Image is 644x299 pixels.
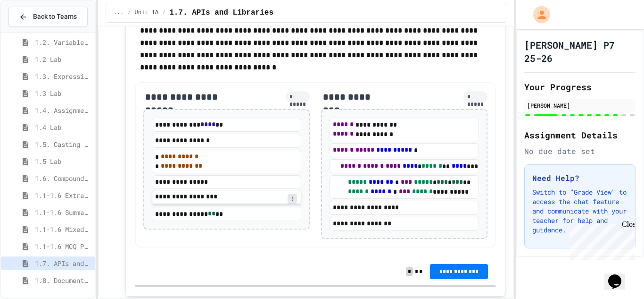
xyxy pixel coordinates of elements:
span: 1.2. Variables and Data Types [35,37,91,47]
span: 1.2 Lab [35,54,91,64]
span: 1.7. APIs and Libraries [169,7,273,18]
span: Back to Teams [33,12,77,22]
span: ... [114,9,124,17]
span: 1.8. Documentation with Comments and Preconditions [35,275,91,285]
span: / [127,9,131,17]
span: 1.1-1.6 Extra Coding Practice [35,190,91,200]
span: 1.3. Expressions and Output [New] [35,71,91,81]
h3: Need Help? [532,172,627,184]
p: Switch to "Grade View" to access the chat feature and communicate with your teacher for help and ... [532,188,627,235]
div: [PERSON_NAME] [527,101,633,110]
span: 1.1-1.6 Summary [35,207,91,217]
h1: [PERSON_NAME] P7 25-26 [524,38,636,65]
span: 1.1-1.6 MCQ Practice [35,241,91,251]
span: 1.5 Lab [35,156,91,166]
span: Unit 1A [135,9,158,17]
span: 1.7. APIs and Libraries [35,258,91,268]
div: No due date set [524,145,636,157]
span: 1.4. Assignment and Input [35,105,91,115]
span: 1.5. Casting and Ranges of Values [35,139,91,149]
button: Back to Teams [8,7,88,27]
h2: Assignment Details [524,128,636,142]
h2: Your Progress [524,80,636,94]
div: My Account [523,4,553,26]
span: 1.6. Compound Assignment Operators [35,173,91,183]
span: 1.4 Lab [35,122,91,132]
span: 1.3 Lab [35,88,91,98]
iframe: chat widget [566,220,635,260]
span: / [162,9,165,17]
div: Chat with us now!Close [4,4,65,60]
span: 1.1-1.6 Mixed Up Code Practice [35,224,91,234]
iframe: chat widget [604,261,635,290]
